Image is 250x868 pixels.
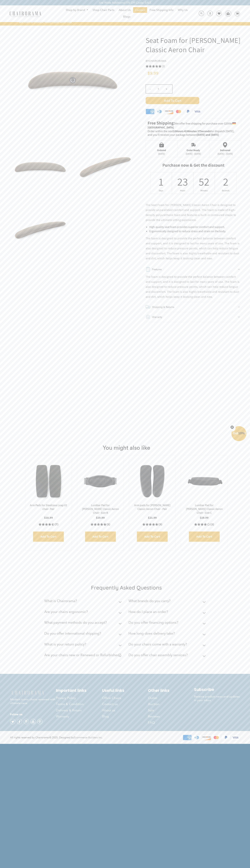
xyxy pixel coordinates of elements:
a: Contact [133,7,147,13]
a: Seat Foam for Herman Miller Classic Aeron Chair - chairorama [19,78,126,82]
summary: Do you offer chair assembly services? [128,650,207,661]
p: Modern iconic chairs renewed with ultimate care. [10,690,56,705]
span: Get Off [233,431,249,435]
strong: [GEOGRAPHIC_DATA] [148,126,174,129]
input: + [162,85,171,93]
span: (2) [162,64,165,68]
a: 5.0 rating (2 votes) [146,64,241,68]
h2: Frequently Asked Questions [44,584,208,591]
div: Hours [180,189,185,192]
h2: What payment methods do you accept? [44,620,107,625]
a: Delivery & Return [56,707,102,713]
div: Ordered [157,149,166,152]
span: Blog [102,714,109,719]
span: Blogs [123,15,130,19]
a: About Us [117,7,132,13]
img: guarantee.png [146,315,150,319]
a: Free Shipping Info [148,7,175,13]
div: 1 [159,175,164,189]
span: (3) [159,523,162,526]
div: All rights reserved by Chairorama © 2025. Designed by [10,736,103,739]
h4: by [146,59,241,63]
h2: Do your chairs come with a warranty? [128,642,187,646]
input: Add to Cart [137,532,168,542]
summary: How long does delivery take? [128,629,207,640]
span: Terms & Condition [56,702,84,706]
span: Shop Chair Parts [93,8,114,12]
span: Free Shipping Info [150,8,174,12]
span: Privacy Policy [56,696,76,700]
span: 10Hours 41Minutes 37Seconds [173,129,211,133]
span: Contact us [102,702,118,706]
h4: Folow us [10,712,56,717]
div: 23 [180,175,185,189]
p: Order within the next for dispatch [DATE], and you'll receive your package between [148,129,239,137]
span: Add to Cart [146,97,199,104]
input: - [146,85,154,93]
summary: What is Chairorama? [44,596,123,607]
summary: Are your chairs ergonomic? [44,607,123,618]
a: Lumbar Pad for [PERSON_NAME] Classic Aeron Chair- Size B [82,503,119,515]
div: Order Ready [186,149,201,152]
h2: How long does delivery take? [128,631,175,635]
a: Arm Pads for Steelcase Leap V2 chair- Pair [30,503,67,511]
a: Arm pads for [PERSON_NAME] Classic Aeron Chair - Pair [134,503,170,511]
a: 5.0 rating (1 votes) [81,522,120,526]
a: Reviews [148,713,194,719]
h2: Purchase now & Get the discount [146,163,241,169]
input: Add to Cart [33,532,64,542]
span: Sale [148,708,154,712]
summary: What is your return policy? [44,640,123,651]
img: Seat Foam for Herman Miller Classic Aeron Chair - chairorama [75,136,136,198]
li: Ergonomically designed to reduce stress and strain on the body. [149,230,241,233]
iframe: Product reviews widget [9,355,241,422]
span: Delivery & Return [56,708,82,712]
summary: Do you offer international shipping? [44,629,123,640]
span: Reviews [148,714,160,719]
img: chairorama [10,690,46,696]
h2: Other links [148,688,194,693]
h1: You might also like [3,440,250,451]
a: Outlet [148,695,194,701]
span: We offer free shipping for purchase over $200 [175,122,230,125]
a: Lumbar Pad for [PERSON_NAME] Classic Aeron Chair- Size C [186,503,223,515]
button: Close teaser [229,423,236,431]
p: to [148,120,239,129]
a: Arm pads for Herman Miller Classic Aeron Chair - Pair - chairorama Arm pads for Herman Miller Cla... [133,459,172,503]
span: Why Us [178,8,188,12]
span: 10% [238,431,245,435]
h2: How do I place an order? [128,610,168,614]
summary: How do I place an order? [128,607,207,618]
a: 5.0 rating (3 votes) [133,522,172,526]
a: Auction [148,701,194,707]
span: Warranty [56,714,69,719]
a: Terms & Condition [56,701,102,707]
h2: Shipping & Returns [152,305,174,310]
h2: Features [152,267,162,272]
div: The foam is designed to provide the perfect balance between comfort and support, and it is design... [146,274,241,299]
h2: Are your chairs ergonomic? [44,610,88,614]
h2: Subscribe [194,687,240,692]
span: $19.99 [96,516,105,520]
span: Contact [135,8,145,12]
span: (2) [210,523,214,526]
summary: Do your chairs come with a warranty? [128,640,207,651]
h2: What is Chairorama? [44,599,77,603]
div: [DATE] [157,152,166,155]
div: [DATE] - [DATE] [217,152,233,155]
a: Contact us [102,701,148,707]
p: Receive product news and updates in your inbox [194,695,240,702]
span: Office Chairs [102,696,121,700]
a: 4.4 rating (7 votes) [29,522,68,526]
h2: Warranty [152,315,162,320]
img: Arm pads for Herman Miller Classic Aeron Chair - Pair - chairorama [133,459,172,503]
a: Blog [102,713,148,719]
div: [DATE] - [DATE] [186,152,201,155]
a: Shop Chair Parts [91,7,116,13]
summary: Shipping & Returns [146,302,241,312]
h2: Important links [56,688,102,693]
